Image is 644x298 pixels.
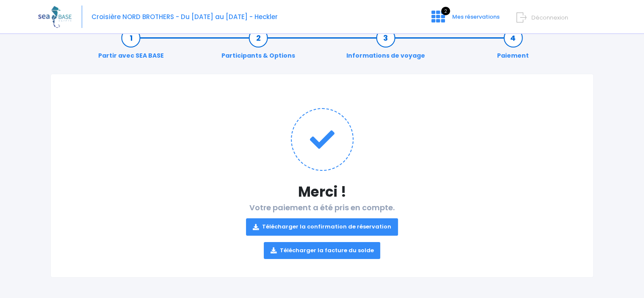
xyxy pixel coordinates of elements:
[94,33,168,60] a: Partir avec SEA BASE
[441,7,450,15] span: 2
[264,242,381,259] a: Télécharger la facture du solde
[217,33,299,60] a: Participants & Options
[531,14,568,22] span: Déconnexion
[342,33,429,60] a: Informations de voyage
[91,12,278,21] span: Croisière NORD BROTHERS - Du [DATE] au [DATE] - Heckler
[452,13,500,21] span: Mes réservations
[425,16,505,24] a: 2 Mes réservations
[493,33,533,60] a: Paiement
[68,203,576,259] h2: Votre paiement a été pris en compte.
[246,218,398,235] a: Télécharger la confirmation de réservation
[68,184,576,200] h1: Merci !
